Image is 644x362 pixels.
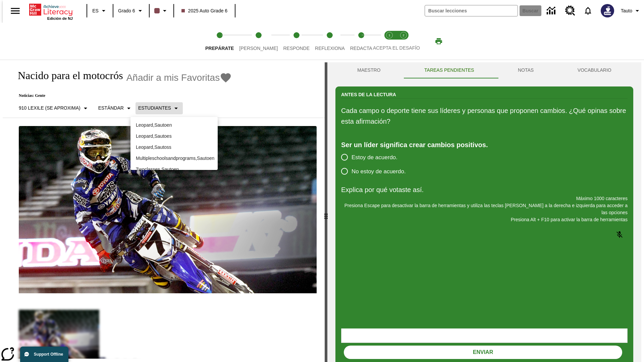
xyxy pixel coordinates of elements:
[136,155,212,162] p: Multipleschoolsandprograms , Sautoen
[136,133,212,140] p: Leopard , Sautoes
[3,5,98,11] body: Explica por qué votaste así. Máximo 1000 caracteres Presiona Alt + F10 para activar la barra de h...
[136,166,212,173] p: Twoclasses , Sautoen
[136,144,212,151] p: Leopard , Sautoss
[136,122,212,129] p: Leopard , Sautoen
